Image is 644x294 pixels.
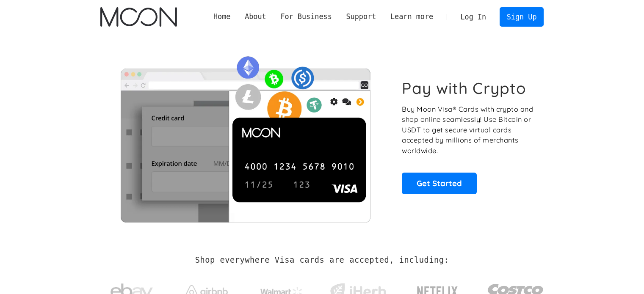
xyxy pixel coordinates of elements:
div: For Business [274,11,339,22]
div: About [238,11,273,22]
div: Support [339,11,383,22]
a: home [100,7,177,27]
a: Log In [453,8,493,26]
img: Moon Logo [100,7,177,27]
h2: Shop everywhere Visa cards are accepted, including: [195,256,449,265]
p: Buy Moon Visa® Cards with crypto and shop online seamlessly! Use Bitcoin or USDT to get secure vi... [402,104,534,156]
div: For Business [280,11,332,22]
div: Learn more [383,11,440,22]
a: Get Started [402,173,477,194]
div: Support [346,11,376,22]
div: About [245,11,266,22]
a: Sign Up [500,7,544,26]
div: Learn more [390,11,433,22]
a: Home [206,11,238,22]
h1: Pay with Crypto [402,79,526,98]
img: Moon Cards let you spend your crypto anywhere Visa is accepted. [100,50,390,222]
